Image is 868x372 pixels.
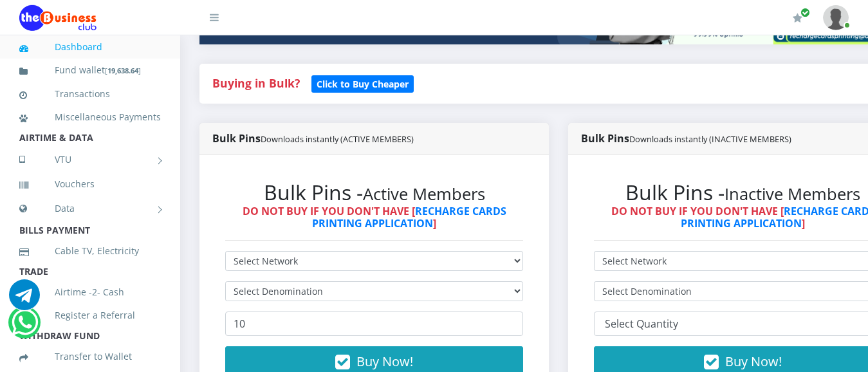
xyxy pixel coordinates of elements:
[9,289,40,310] a: Chat for support
[225,180,523,205] h2: Bulk Pins -
[19,236,161,266] a: Cable TV, Electricity
[19,102,161,132] a: Miscellaneous Payments
[581,131,791,145] strong: Bulk Pins
[19,55,161,86] a: Fund wallet[19,638.64]
[356,353,413,370] span: Buy Now!
[19,342,161,371] a: Transfer to Wallet
[363,183,485,205] small: Active Members
[725,183,860,205] small: Inactive Members
[19,301,161,330] a: Register a Referral
[261,133,414,145] small: Downloads instantly (ACTIVE MEMBERS)
[212,75,300,91] strong: Buying in Bulk?
[19,169,161,199] a: Vouchers
[823,5,849,30] img: User
[107,66,138,75] b: 19,638.64
[629,133,791,145] small: Downloads instantly (INACTIVE MEMBERS)
[19,79,161,109] a: Transactions
[212,131,414,145] strong: Bulk Pins
[225,312,523,336] input: Enter Quantity
[19,5,97,31] img: Logo
[317,78,409,90] b: Click to Buy Cheaper
[19,144,161,176] a: VTU
[19,277,161,307] a: Airtime -2- Cash
[800,8,810,17] span: Renew/Upgrade Subscription
[311,75,414,91] a: Click to Buy Cheaper
[243,204,506,230] strong: DO NOT BUY IF YOU DON'T HAVE [ ]
[312,204,506,230] a: RECHARGE CARDS PRINTING APPLICATION
[105,66,141,75] small: [ ]
[725,353,782,370] span: Buy Now!
[793,13,802,23] i: Renew/Upgrade Subscription
[19,32,161,62] a: Dashboard
[12,317,38,338] a: Chat for support
[19,192,161,225] a: Data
